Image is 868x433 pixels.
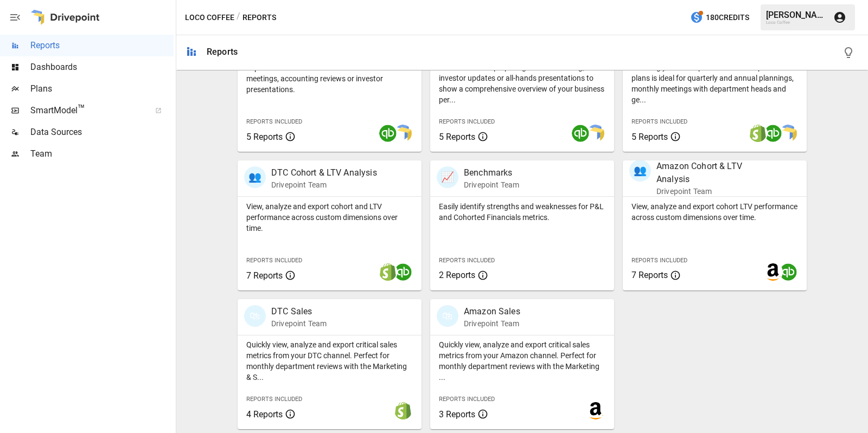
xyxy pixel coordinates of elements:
[780,263,797,281] img: quickbooks
[30,104,143,117] span: SmartModel
[572,125,589,142] img: quickbooks
[464,318,520,329] p: Drivepoint Team
[246,201,413,234] p: View, analyze and export cohort and LTV performance across custom dimensions over time.
[749,125,767,142] img: shopify
[30,126,174,139] span: Data Sources
[764,125,782,142] img: quickbooks
[185,11,234,24] button: Loco Coffee
[766,20,827,25] div: Loco Coffee
[439,62,605,105] p: Start here when preparing a board meeting, investor updates or all-hands presentations to show a ...
[246,62,413,95] p: Export the core financial statements for board meetings, accounting reviews or investor presentat...
[464,305,520,318] p: Amazon Sales
[394,402,412,419] img: shopify
[246,409,283,419] span: 4 Reports
[631,270,668,280] span: 7 Reports
[437,166,458,188] div: 📈
[631,257,687,264] span: Reports Included
[631,201,798,223] p: View, analyze and export cohort LTV performance across custom dimensions over time.
[464,179,519,190] p: Drivepoint Team
[439,201,605,223] p: Easily identify strengths and weaknesses for P&L and Cohorted Financials metrics.
[439,409,475,419] span: 3 Reports
[439,257,495,264] span: Reports Included
[30,39,174,52] span: Reports
[271,305,327,318] p: DTC Sales
[706,11,749,24] span: 180 Credits
[656,186,772,197] p: Drivepoint Team
[631,132,668,142] span: 5 Reports
[244,305,266,327] div: 🛍
[244,166,266,188] div: 👥
[246,339,413,383] p: Quickly view, analyze and export critical sales metrics from your DTC channel. Perfect for monthl...
[271,179,377,190] p: Drivepoint Team
[78,102,85,116] span: ™
[656,160,772,186] p: Amazon Cohort & LTV Analysis
[379,263,397,281] img: shopify
[766,10,827,20] div: [PERSON_NAME]
[271,318,327,329] p: Drivepoint Team
[629,160,651,182] div: 👥
[394,263,412,281] img: quickbooks
[439,339,605,383] p: Quickly view, analyze and export critical sales metrics from your Amazon channel. Perfect for mon...
[587,125,604,142] img: smart model
[246,396,302,403] span: Reports Included
[464,166,519,179] p: Benchmarks
[631,118,687,125] span: Reports Included
[379,125,397,142] img: quickbooks
[237,11,240,24] div: /
[587,402,604,419] img: amazon
[439,118,495,125] span: Reports Included
[246,257,302,264] span: Reports Included
[439,396,495,403] span: Reports Included
[246,118,302,125] span: Reports Included
[439,132,475,142] span: 5 Reports
[780,125,797,142] img: smart model
[686,8,754,28] button: 180Credits
[394,125,412,142] img: smart model
[30,82,174,95] span: Plans
[246,132,283,142] span: 5 Reports
[207,47,238,57] div: Reports
[30,61,174,74] span: Dashboards
[246,270,283,281] span: 7 Reports
[631,62,798,105] p: Showing your firm's performance compared to plans is ideal for quarterly and annual plannings, mo...
[437,305,458,327] div: 🛍
[271,166,377,179] p: DTC Cohort & LTV Analysis
[764,263,782,281] img: amazon
[30,147,174,160] span: Team
[439,270,475,280] span: 2 Reports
